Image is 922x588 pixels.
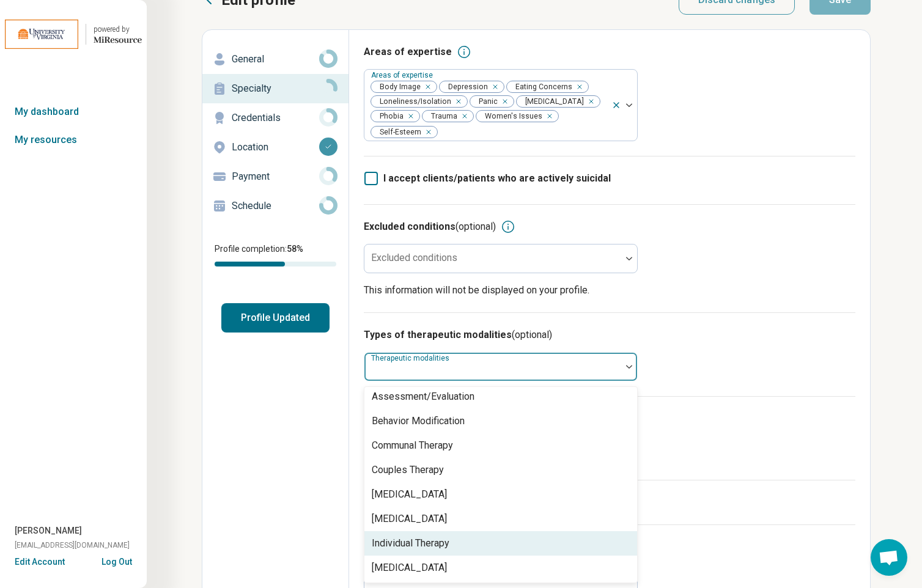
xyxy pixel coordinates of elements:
button: Edit Account [15,556,65,568]
p: Specialty [232,81,319,96]
span: Phobia [371,111,407,122]
span: Body Image [371,81,424,93]
div: [MEDICAL_DATA] [372,487,447,502]
span: (optional) [455,221,496,232]
span: I accept clients/patients who are actively suicidal [383,172,611,184]
p: Schedule [232,199,319,213]
div: Behavior Modification [372,414,465,428]
div: Profile completion [215,262,336,266]
span: [EMAIL_ADDRESS][DOMAIN_NAME] [15,540,130,551]
div: Assessment/Evaluation [372,389,474,404]
a: Schedule [202,191,349,221]
span: Depression [440,81,492,93]
a: Location [202,133,349,162]
a: Credentials [202,103,349,133]
div: Open chat [871,539,907,576]
a: Specialty [202,74,349,103]
div: Communal Therapy [372,438,453,453]
label: Excluded conditions [371,252,457,263]
label: Areas of expertise [371,71,435,79]
p: Location [232,140,319,155]
h3: Excluded conditions [364,219,496,234]
span: Self-Esteem [371,127,425,138]
img: University of Virginia [5,20,78,49]
div: powered by [94,24,142,35]
button: Log Out [101,556,132,565]
div: [MEDICAL_DATA] [372,560,447,575]
span: [MEDICAL_DATA] [517,96,588,108]
button: Profile Updated [221,303,330,333]
span: Loneliness/Isolation [371,96,455,108]
p: Credentials [232,111,319,125]
div: Couples Therapy [372,463,444,477]
span: [PERSON_NAME] [15,524,82,537]
div: Individual Therapy [372,536,449,551]
a: University of Virginiapowered by [5,20,142,49]
label: Therapeutic modalities [371,354,452,362]
span: Women's Issues [476,111,546,122]
a: General [202,45,349,74]
div: Profile completion: [202,235,349,274]
p: Payment [232,169,319,184]
span: Panic [470,96,501,108]
p: This information will not be displayed on your profile. [364,283,855,298]
p: General [232,52,319,67]
span: 58 % [287,244,303,254]
div: [MEDICAL_DATA] [372,512,447,526]
span: (optional) [512,329,552,340]
span: Trauma [422,111,461,122]
h3: Areas of expertise [364,45,452,59]
h3: Types of therapeutic modalities [364,328,855,342]
a: Payment [202,162,349,191]
span: Eating Concerns [507,81,576,93]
